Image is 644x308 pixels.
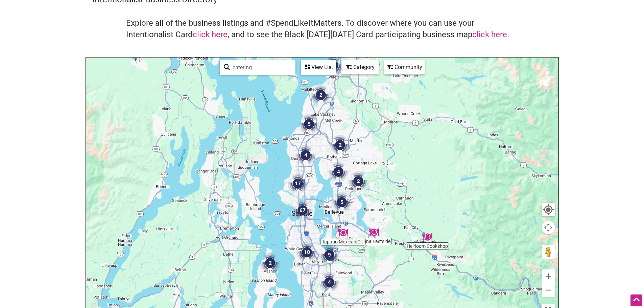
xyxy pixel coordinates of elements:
div: 5 [299,114,319,134]
div: 4 [295,145,316,165]
button: Map camera controls [542,221,555,234]
div: 5 [332,192,352,212]
div: 2 [348,171,368,191]
button: Your Location [542,203,555,216]
div: 4 [328,162,349,182]
div: 10 [297,242,317,262]
div: Tapatio Mexican Grill [338,228,348,238]
div: 9 [319,245,339,265]
button: Zoom out [542,283,555,297]
div: Category [342,61,378,74]
div: 2 [330,135,350,155]
div: 2 [260,253,280,273]
div: 4 [319,272,339,292]
div: Ohana Eastside [369,227,379,237]
div: View List [302,61,335,74]
input: Type to find and filter... [230,61,291,74]
div: Type to search and filter [220,60,295,75]
div: See a list of the visible businesses [301,60,336,75]
div: 17 [288,173,308,194]
div: 2 [311,85,331,105]
a: click here [193,30,228,39]
button: Zoom in [542,269,555,283]
div: Filter by category [341,60,379,74]
h4: Explore all of the business listings and #SpendLikeItMatters. To discover where you can use your ... [126,18,518,40]
div: Heirloom Cookshop [422,232,432,242]
button: Drag Pegman onto the map to open Street View [542,245,555,259]
a: click here [472,30,507,39]
div: Filter by Community [384,60,425,74]
div: Scroll Back to Top [630,294,642,306]
div: Community [385,61,424,74]
div: 67 [292,200,313,220]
